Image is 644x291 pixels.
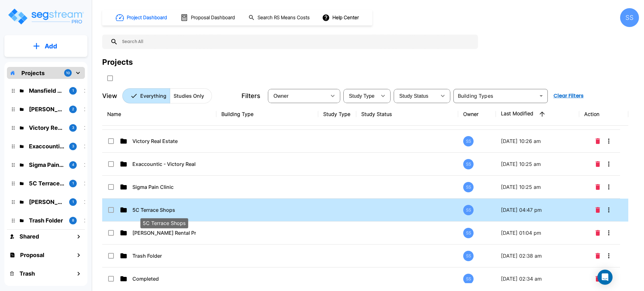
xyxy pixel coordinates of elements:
[593,204,602,216] button: Delete
[132,252,196,260] p: Trash Folder
[7,8,84,25] img: Logo
[72,162,74,167] p: 4
[455,91,536,100] input: Building Types
[399,93,429,99] span: Study Status
[458,103,496,126] th: Owner
[122,88,212,103] div: Platform
[29,216,64,225] p: Trash Folder
[579,103,628,126] th: Action
[45,41,57,51] p: Add
[132,275,196,283] p: Completed
[463,159,474,169] div: SS
[321,12,361,24] button: Help Center
[102,103,216,126] th: Name
[72,107,74,112] p: 2
[170,88,212,103] button: Studies Only
[72,144,74,149] p: 3
[602,135,615,147] button: More-Options
[29,161,64,169] p: Sigma Pain Clinic
[29,179,64,188] p: 5C Terrace Shops
[395,87,436,105] div: Select
[19,232,39,241] h1: Shared
[29,198,64,206] p: McLane Rental Properties
[602,181,615,193] button: More-Options
[72,218,74,223] p: 8
[132,183,196,191] p: Sigma Pain Clinic
[463,228,474,238] div: SS
[537,91,546,100] button: Open
[20,251,44,259] h1: Proposal
[29,86,64,95] p: Mansfield Medical Partners
[19,269,35,278] h1: Trash
[216,103,318,126] th: Building Type
[593,181,602,193] button: Delete
[4,37,87,55] button: Add
[174,92,204,100] p: Studies Only
[132,160,196,168] p: Exaccountic - Victory Real Estate
[593,250,602,262] button: Delete
[593,135,602,147] button: Delete
[593,227,602,239] button: Delete
[72,181,74,186] p: 1
[501,275,574,283] p: [DATE] 02:34 am
[29,142,64,151] p: Exaccountic - Victory Real Estate
[113,11,170,25] button: Project Dashboard
[602,227,615,239] button: More-Options
[143,219,186,227] p: 5C Terrace Shops
[602,250,615,262] button: More-Options
[29,105,64,113] p: Herin Family Investments
[463,205,474,215] div: SS
[463,251,474,261] div: SS
[501,137,574,145] p: [DATE] 10:26 am
[102,91,117,101] p: View
[241,91,260,101] p: Filters
[501,252,574,260] p: [DATE] 02:38 am
[496,103,579,126] th: Last Modified
[597,270,613,285] div: Open Intercom Messenger
[118,35,475,49] input: Search All
[178,11,238,24] button: Proposal Dashboard
[191,14,235,21] h1: Proposal Dashboard
[463,274,474,284] div: SS
[318,103,356,126] th: Study Type
[66,70,70,76] p: 10
[246,12,313,24] button: Search RS Means Costs
[551,90,586,102] button: Clear Filters
[356,103,458,126] th: Study Status
[602,204,615,216] button: More-Options
[501,206,574,214] p: [DATE] 04:47 pm
[122,88,170,103] button: Everything
[102,57,133,68] div: Projects
[21,69,45,77] p: Projects
[132,229,196,237] p: [PERSON_NAME] Rental Properties
[593,158,602,170] button: Delete
[127,14,167,21] h1: Project Dashboard
[501,160,574,168] p: [DATE] 10:25 am
[501,229,574,237] p: [DATE] 01:04 pm
[140,92,166,100] p: Everything
[72,199,74,205] p: 1
[501,183,574,191] p: [DATE] 10:25 am
[72,125,74,130] p: 3
[72,88,74,93] p: 1
[258,14,310,21] h1: Search RS Means Costs
[620,8,639,27] div: SS
[132,206,196,214] p: 5C Terrace Shops
[104,72,116,85] button: SelectAll
[602,158,615,170] button: More-Options
[593,272,602,285] button: Delete
[132,137,196,145] p: Victory Real Estate
[269,87,326,105] div: Select
[29,124,64,132] p: Victory Real Estate
[463,136,474,146] div: SS
[345,87,377,105] div: Select
[463,182,474,192] div: SS
[349,93,375,99] span: Study Type
[274,93,289,99] span: Owner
